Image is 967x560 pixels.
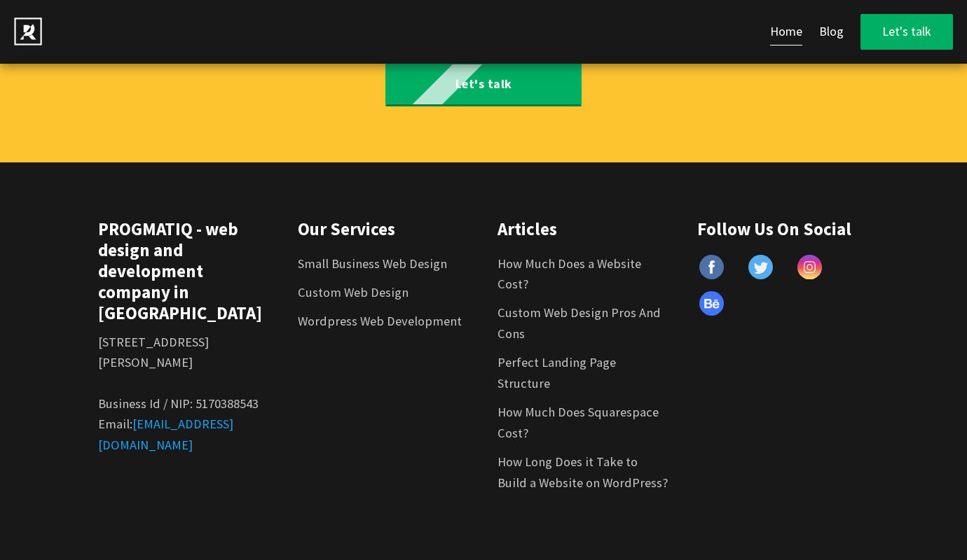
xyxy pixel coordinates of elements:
h4: Our Services [298,218,469,239]
a: Wordpress Web Development [298,313,462,329]
p: Email: [98,414,270,455]
a: Blog [819,18,844,45]
a: How Much Does a Website Cost? [498,255,641,292]
img: PROGMATIQ - web design and web development company [14,17,42,45]
a: Perfect Landing Page Structure [498,354,616,391]
a: Let's talk [385,63,582,106]
a: Let's talk [860,14,953,50]
a: Custom Web Design [298,284,409,300]
a: How Long Does it Take to Build a Website on WordPress? [498,454,668,490]
a: Home [770,18,802,45]
a: [EMAIL_ADDRESS][DOMAIN_NAME] [98,416,233,452]
a: How Much Does Squarespace Cost? [498,404,659,440]
h4: PROGMATIQ - web design and development company in [GEOGRAPHIC_DATA] [98,218,270,323]
h4: Articles [498,218,669,239]
h4: Follow Us On Social [697,218,869,239]
a: Small Business Web Design [298,255,447,272]
p: [STREET_ADDRESS][PERSON_NAME] Business Id / NIP: 5170388543 [98,332,270,414]
a: Custom Web Design Pros And Cons [498,304,661,341]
